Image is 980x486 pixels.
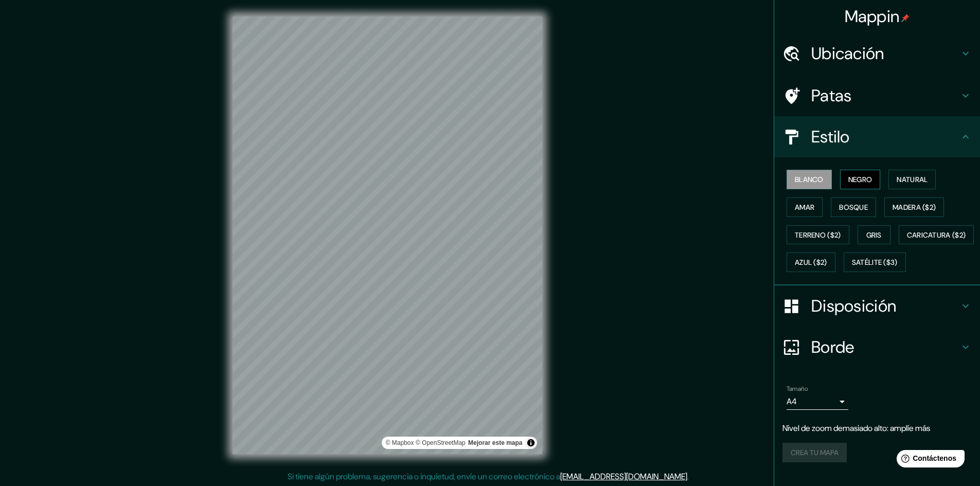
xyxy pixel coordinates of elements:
[774,75,980,116] div: Patas
[288,471,560,482] font: Si tiene algún problema, sugerencia o inquietud, envíe un correo electrónico a
[774,116,980,157] div: Estilo
[689,471,690,482] font: .
[787,253,835,272] button: Azul ($2)
[845,6,900,27] font: Mappin
[787,197,823,217] button: Amar
[811,43,884,64] font: Ubicación
[840,170,881,189] button: Negro
[416,439,466,446] font: © OpenStreetMap
[901,14,910,22] img: pin-icon.png
[866,230,882,240] font: Gris
[468,439,522,446] font: Mejorar este mapa
[839,203,868,212] font: Bosque
[468,439,522,446] a: Map feedback
[844,253,906,272] button: Satélite ($3)
[386,439,414,446] a: Mapbox
[560,471,687,482] a: [EMAIL_ADDRESS][DOMAIN_NAME]
[852,258,898,267] font: Satélite ($3)
[787,385,808,393] font: Tamaño
[888,446,969,475] iframe: Lanzador de widgets de ayuda
[831,197,876,217] button: Bosque
[907,230,966,240] font: Caricatura ($2)
[782,423,930,434] font: Nivel de zoom demasiado alto: amplíe más
[811,336,854,358] font: Borde
[795,230,841,240] font: Terreno ($2)
[787,396,797,407] font: A4
[897,175,928,184] font: Natural
[774,285,980,327] div: Disposición
[884,197,944,217] button: Madera ($2)
[811,295,896,317] font: Disposición
[525,437,537,449] button: Activar o desactivar atribución
[774,327,980,368] div: Borde
[795,203,814,212] font: Amar
[899,225,974,245] button: Caricatura ($2)
[690,471,692,482] font: .
[787,393,848,410] div: A4
[893,203,936,212] font: Madera ($2)
[811,85,852,106] font: Patas
[811,126,850,148] font: Estilo
[787,225,849,245] button: Terreno ($2)
[386,439,414,446] font: © Mapbox
[774,33,980,74] div: Ubicación
[787,170,832,189] button: Blanco
[848,175,872,184] font: Negro
[795,175,824,184] font: Blanco
[416,439,466,446] a: Mapa de OpenStreet
[888,170,936,189] button: Natural
[795,258,827,267] font: Azul ($2)
[687,471,689,482] font: .
[233,16,542,454] canvas: Mapa
[858,225,890,245] button: Gris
